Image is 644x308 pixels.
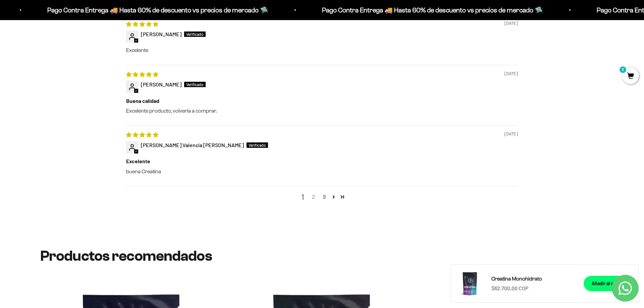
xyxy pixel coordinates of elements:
[8,72,139,84] div: Un video del producto
[622,73,639,80] a: 0
[504,71,518,77] span: [DATE]
[504,131,518,137] span: [DATE]
[8,11,139,26] p: ¿Qué te haría sentir más seguro de comprar este producto?
[141,31,181,37] span: [PERSON_NAME]
[8,85,139,97] div: Un mejor precio
[308,193,319,201] a: Page 2
[126,97,518,105] b: Buena calidad
[126,131,158,138] span: 5 star review
[322,5,543,15] p: Pago Contra Entrega 🚚 Hasta 60% de descuento vs precios de mercado 🛸
[126,47,518,54] p: Excelente
[329,192,338,201] a: Page 2
[110,101,138,112] span: Enviar
[8,59,139,70] div: Una promoción especial
[491,284,528,293] sale-price: $62.700,00 COP
[619,66,627,74] mark: 0
[338,192,347,201] a: Page 50
[126,71,158,77] span: 5 star review
[504,20,518,26] span: [DATE]
[109,101,139,112] button: Enviar
[126,107,518,115] p: Excelente producto, volvería a comprar.
[457,270,483,297] img: Creatina Monohidrato
[319,193,329,201] a: Page 3
[592,280,625,287] div: Añadir al carrito
[126,21,158,27] span: 5 star review
[141,81,181,87] span: [PERSON_NAME]
[8,32,139,44] div: Más información sobre los ingredientes
[141,142,244,148] span: [PERSON_NAME] Valencia [PERSON_NAME]
[584,276,633,291] button: Añadir al carrito
[40,248,212,264] split-lines: Productos recomendados
[126,158,518,165] b: Excelente
[8,45,139,57] div: Reseñas de otros clientes
[126,168,518,175] p: buena Creatina
[491,274,576,283] a: Creatina Monohidrato
[47,5,268,15] p: Pago Contra Entrega 🚚 Hasta 60% de descuento vs precios de mercado 🛸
